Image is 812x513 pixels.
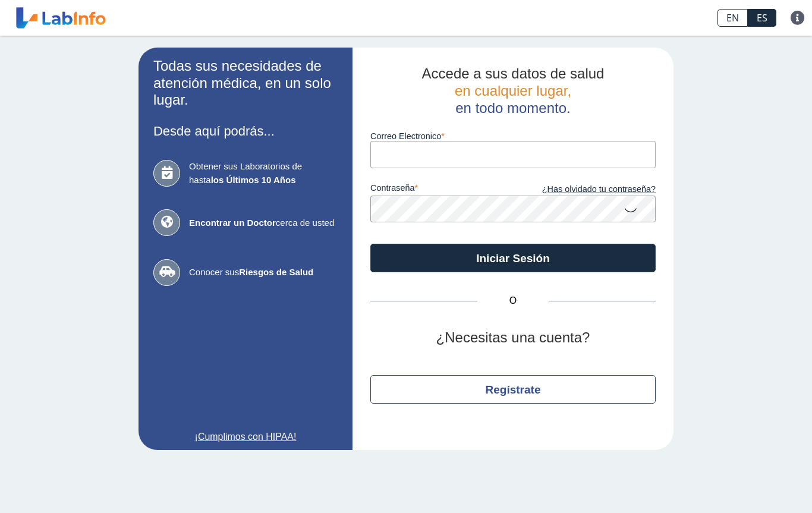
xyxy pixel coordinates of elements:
span: en cualquier lugar, [455,83,571,99]
button: Iniciar Sesión [370,244,656,272]
a: ¡Cumplimos con HIPAA! [153,430,338,444]
label: Correo Electronico [370,131,656,141]
b: los Últimos 10 Años [211,175,296,185]
h3: Desde aquí podrás... [153,124,338,139]
h2: ¿Necesitas una cuenta? [370,329,656,347]
span: Obtener sus Laboratorios de hasta [189,160,338,187]
b: Riesgos de Salud [239,267,313,277]
b: Encontrar un Doctor [189,218,276,228]
span: Accede a sus datos de salud [422,65,605,81]
button: Regístrate [370,375,656,404]
h2: Todas sus necesidades de atención médica, en un solo lugar. [153,58,338,109]
label: contraseña [370,183,513,196]
span: O [477,294,549,308]
a: EN [717,9,748,27]
span: cerca de usted [189,216,338,230]
span: en todo momento. [455,100,570,116]
a: ¿Has olvidado tu contraseña? [513,183,656,196]
span: Conocer sus [189,266,338,279]
a: ES [748,9,776,27]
